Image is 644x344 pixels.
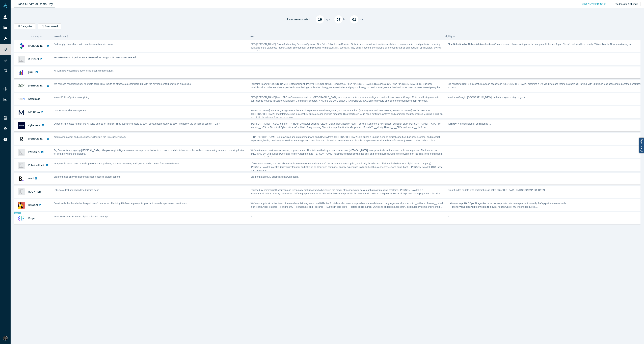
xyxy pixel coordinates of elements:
span: x [251,215,252,218]
button: Bookmarked [38,24,61,29]
button: Company [29,33,51,40]
span: - [PERSON_NAME], co-CEO (disruptive innovation expert and author of The Innovator's Prescription,... [251,162,443,172]
li: — turns raw corporate data into a production-ready RAG pipeline automatically. [450,202,641,205]
p: x [448,215,641,218]
span: [PERSON_NAME], our CTO, brings over a decade of experience in software, cloud, and IoT. A Stanfor... [251,109,443,119]
span: Founded by commercial fishermen and technology enthusiasts who believe in the power of technology... [251,189,442,195]
a: MELURNA [28,111,40,113]
img: Bionl's Logo [18,175,25,182]
strong: weeks to hours [479,205,497,208]
span: [URL] helps researchers never miss breakthroughs again. [54,69,114,72]
img: BUOY-FISH's Logo [18,188,25,195]
a: BUOY-FISH [28,190,41,193]
button: Description [54,33,246,40]
a: [PERSON_NAME] [28,137,48,140]
p: days [325,18,330,21]
img: Polyview Health's Logo [18,162,25,169]
img: Rami Chousein's Account [3,336,8,340]
img: PayCare AI 's Logo [18,149,25,156]
span: [PERSON_NAME] __CEO, founder__ •PHD in Computer Science •CEO of Digital bank, head of retail – So... [251,122,441,129]
a: Report a bug! [639,138,644,153]
span: Let's solve lost and abandoned fishing gear. [54,189,99,191]
button: Feedback to Alchemist [612,2,640,6]
div: 19 [316,15,324,24]
p: Bio-nanofungicide: 3 successful soybean seasons in [GEOGRAPHIC_DATA] obtaining a 9% yield increas... [448,82,641,89]
span: Data Privacy Risk Management [54,109,87,112]
img: Donkit AI's Logo [18,202,25,209]
p: : No integration or engineering ... [448,122,641,126]
span: Next-Gen Health & performance: Personalized Insights, No Wearables Needed. [54,56,137,59]
span: We harness nanotechnology to create agricultural inputs as effective as chemicals, but with the e... [54,83,191,85]
a: Cybernet AI [28,124,41,127]
span: Alumni [14,212,21,214]
strong: Elite Selection by Alchemist Accelerator [448,43,492,45]
span: Founding Team *[PERSON_NAME], Biotechnologist, PhD* *[PERSON_NAME], Biochemist, PhD* *[PERSON_NAM... [251,83,442,89]
span: __Dr. [PERSON_NAME] is a physician and entrepreneur with an MD/MBA from [GEOGRAPHIC_DATA]. He bri... [251,136,440,142]
img: Tally.AI's Logo [18,69,25,76]
a: Bionl [28,177,34,180]
span: Automating patient and clinician facing tasks in the Emergency Room [54,136,126,138]
span: Bioinformaticians/AI scientists/MDs/Engineers. [251,175,299,178]
span: CEO [PERSON_NAME]: Sales & Marketing Decision Optimizer Our Sales & Marketing Decision Optimizer ... [251,43,441,53]
div: 01 [350,15,358,24]
a: Kaspix [28,217,35,220]
strong: One-prompt RAGOps AI agent [450,202,484,205]
span: CEO [PERSON_NAME] has a PhD in Communication from [GEOGRAPHIC_DATA], and experience in consumer i... [251,96,439,102]
a: Screenlake [28,98,40,100]
img: Renna's Logo [18,135,25,142]
span: Bioinformatics analysis platform/Disease-specific patient cohorts. [54,175,121,178]
p: hr [343,18,345,21]
a: SHOSABI [28,58,39,60]
span: Description [54,33,66,40]
span: AI agents in health care to assist providers and patients, produce marketing intelligence, and to... [54,162,179,165]
p: – Chosen as one of nine startups for the inaugural Alchemist Japan Class 1, selected from nearly ... [448,42,641,46]
strong: Time-to-value slashed [450,205,475,208]
img: Kaspix's Logo [18,215,25,222]
a: Modify My Registration [578,1,610,7]
img: SHOSABI's Logo [18,56,25,63]
a: Class XL Virtual Demo Day [14,0,55,8]
span: Cybernet AI creates human-like AI voice agents for finance. They cut service costs by 82%, boost ... [54,122,221,125]
img: MELURNA's Logo [18,109,25,116]
span: End supply chain chaos with adaptive real-time decisions [54,43,113,45]
img: Alchemist Vault Logo [3,4,8,8]
img: Cybernet AI's Logo [18,122,25,129]
a: Polyview Health [28,164,45,167]
div: 07 [334,15,343,24]
img: Kimaru AI's Logo [18,42,25,50]
img: Qumir Nano's Logo [18,82,25,89]
a: [PERSON_NAME] [28,44,48,47]
a: PayCare AI [28,151,40,153]
span: Instant Public Opinion on Anything. [54,96,90,99]
p: Grant funded to date with partnerships in [GEOGRAPHIC_DATA] and [GEOGRAPHIC_DATA]. [448,188,641,192]
span: We’re a team of healthcare operators, engineers, and AI builders with deep experience across [MED... [251,149,442,159]
a: [PERSON_NAME] [28,84,48,87]
span: AI for 150B sensors where digital chips will never go [54,215,108,218]
h4: Livestream starts in [287,18,311,21]
strong: Turnkey [448,122,457,125]
a: [URL] [28,71,34,74]
img: Screenlake's Logo [18,96,25,103]
span: Highlights [445,35,455,38]
p: Vendor to Google, [GEOGRAPHIC_DATA], and other high-prestige buyers. [448,96,641,99]
button: All Categories [14,24,36,29]
span: Company [29,33,39,40]
span: Donkit ends the “hundreds-of-experiments” headache of building RAG—one prompt in, production-read... [54,202,187,205]
p: min [359,18,363,21]
span: We’re an applied-AI strike team of researchers, ML engineers, and B2B SaaS builders who have: - s... [251,202,443,208]
a: Donkit AI [28,204,38,206]
li: from ; no DevOps or ML tinkering required. ... [450,205,641,209]
span: PayCare AI is reimagining [MEDICAL_DATA] billing—using intelligent automation so prior authorizat... [54,149,245,155]
span: Team [249,35,255,38]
